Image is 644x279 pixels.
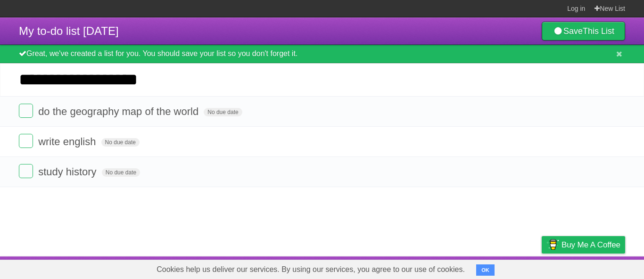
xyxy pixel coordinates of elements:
[546,237,559,253] img: Buy me a coffee
[102,168,140,177] span: No due date
[583,26,614,36] b: This List
[19,25,119,37] span: My to-do list [DATE]
[19,104,33,118] label: Done
[542,236,625,254] a: Buy me a coffee
[204,108,242,116] span: No due date
[566,259,625,277] a: Suggest a feature
[447,259,486,277] a: Developers
[19,164,33,178] label: Done
[101,138,140,147] span: No due date
[529,259,554,277] a: Privacy
[38,136,98,148] span: write english
[38,166,99,178] span: study history
[416,259,436,277] a: About
[38,106,201,117] span: do the geography map of the world
[147,260,474,279] span: Cookies help us deliver our services. By using our services, you agree to our use of cookies.
[476,264,495,276] button: OK
[19,134,33,148] label: Done
[561,237,620,253] span: Buy me a coffee
[497,259,518,277] a: Terms
[542,22,625,41] a: SaveThis List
